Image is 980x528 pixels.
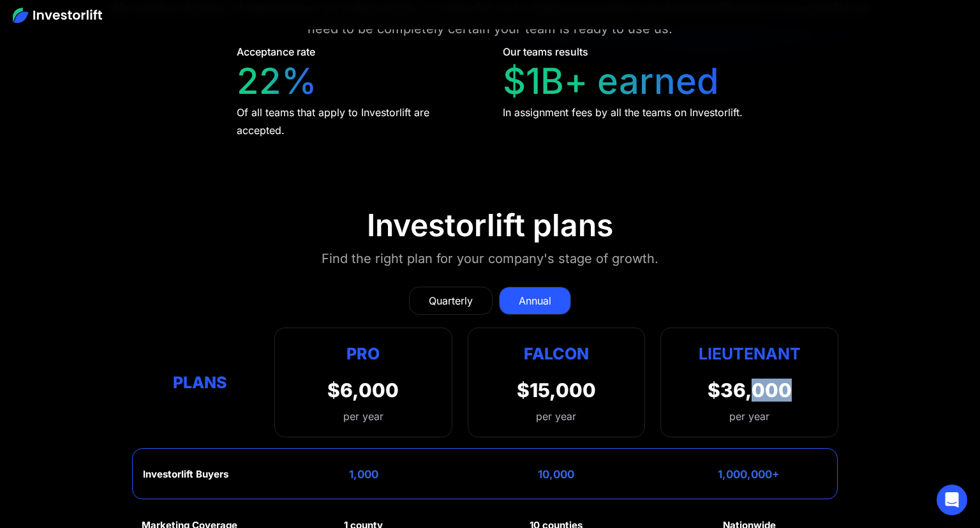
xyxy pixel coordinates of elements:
div: 1,000,000+ [718,468,780,481]
div: per year [327,409,399,424]
div: Quarterly [429,293,473,308]
div: 22% [237,60,317,103]
div: Investorlift Buyers [143,469,228,480]
div: Of all teams that apply to Investorlift are accepted. [237,103,479,139]
div: $36,000 [708,379,792,402]
div: Investorlift plans [367,207,613,244]
div: Falcon [524,341,589,366]
div: Plans [142,370,259,395]
div: per year [729,409,769,424]
div: In assignment fees by all the teams on Investorlift. [503,103,743,121]
div: Pro [327,341,399,366]
strong: Lieutenant [699,344,801,363]
div: $1B+ earned [503,60,719,103]
div: Find the right plan for your company's stage of growth. [322,248,658,269]
div: $15,000 [517,379,596,402]
div: per year [536,409,576,424]
div: Acceptance rate [237,44,315,59]
div: 1,000 [349,468,378,481]
div: 10,000 [538,468,574,481]
div: $6,000 [327,379,399,402]
div: Open Intercom Messenger [937,485,967,515]
div: Our teams results [503,44,588,59]
div: Annual [519,293,551,308]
